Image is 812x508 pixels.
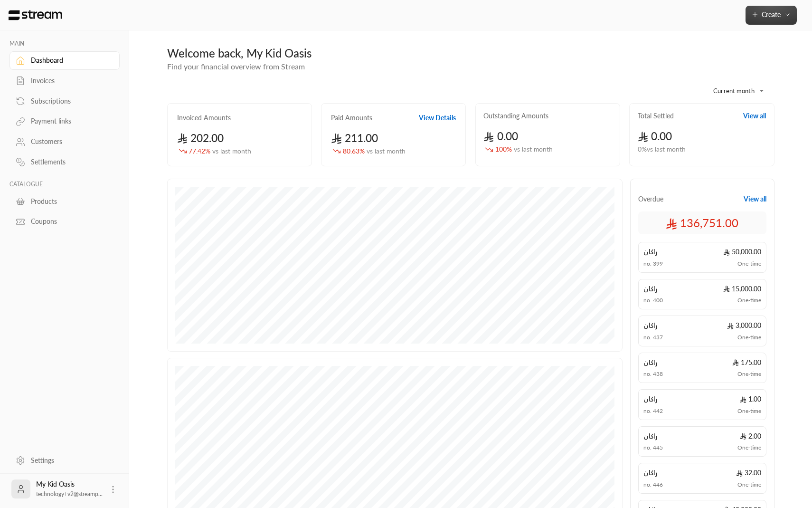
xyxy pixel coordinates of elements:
[643,407,663,415] span: no. 442
[177,132,224,144] span: 202.00
[723,247,761,257] span: 50,000.00
[737,297,761,304] span: One-time
[36,479,103,498] div: My Kid Oasis
[737,481,761,489] span: One-time
[744,194,766,204] button: View all
[212,147,251,155] span: vs last month
[331,113,372,123] h2: Paid Amounts
[31,197,108,206] div: Products
[177,113,231,123] h2: Invoiced Amounts
[746,6,797,25] button: Create
[638,130,672,143] span: 0.00
[638,144,686,154] span: 0 % vs last month
[514,145,553,153] span: vs last month
[31,456,108,465] div: Settings
[762,10,781,19] span: Create
[723,284,761,294] span: 15,000.00
[699,78,770,103] div: Current month
[367,147,406,155] span: vs last month
[483,111,548,121] h2: Outstanding Amounts
[9,112,120,131] a: Payment links
[8,10,63,20] img: Logo
[643,334,663,341] span: no. 437
[737,407,761,415] span: One-time
[483,130,518,143] span: 0.00
[9,451,120,470] a: Settings
[31,137,108,146] div: Customers
[495,144,553,154] span: 100 %
[9,40,120,48] p: MAIN
[737,370,761,378] span: One-time
[643,321,658,330] span: راكان
[9,192,120,211] a: Products
[9,92,120,110] a: Subscriptions
[331,132,378,144] span: 211.00
[36,490,103,498] span: technology+v2@streamp...
[419,113,456,123] button: View Details
[31,56,108,65] div: Dashboard
[9,181,120,188] p: CATALOGUE
[643,260,663,268] span: no. 399
[732,358,761,367] span: 175.00
[643,394,658,404] span: راكان
[638,111,674,121] h2: Total Settled
[31,76,108,86] div: Invoices
[9,72,120,90] a: Invoices
[736,468,761,478] span: 32.00
[167,46,774,61] div: Welcome back, My Kid Oasis
[31,157,108,167] div: Settlements
[737,444,761,451] span: One-time
[740,394,761,404] span: 1.00
[9,133,120,151] a: Customers
[737,334,761,341] span: One-time
[31,96,108,106] div: Subscriptions
[643,468,658,478] span: راكان
[9,153,120,172] a: Settlements
[643,297,663,304] span: no. 400
[643,284,658,294] span: راكان
[666,215,738,230] span: 136,751.00
[727,321,761,330] span: 3,000.00
[343,146,406,156] span: 80.63 %
[638,194,663,204] span: Overdue
[189,146,251,156] span: 77.42 %
[643,431,658,441] span: راكان
[31,217,108,226] div: Coupons
[643,444,663,451] span: no. 445
[643,370,663,378] span: no. 438
[9,212,120,231] a: Coupons
[643,358,658,367] span: راكان
[643,247,658,257] span: راكان
[167,62,305,71] span: Find your financial overview from Stream
[31,116,108,126] div: Payment links
[740,431,761,441] span: 2.00
[9,51,120,70] a: Dashboard
[737,260,761,268] span: One-time
[643,481,663,489] span: no. 446
[743,111,766,121] button: View all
